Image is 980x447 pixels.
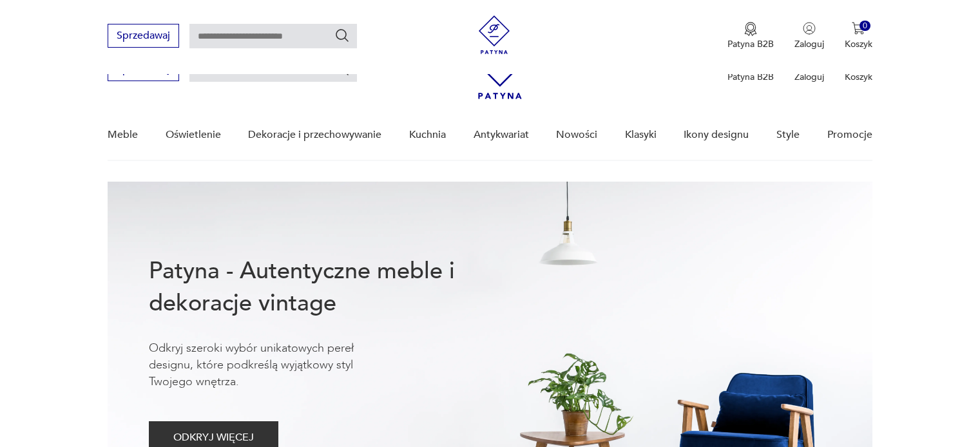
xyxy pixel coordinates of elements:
[556,110,597,160] a: Nowości
[794,38,824,50] p: Zaloguj
[149,340,394,390] p: Odkryj szeroki wybór unikatowych pereł designu, które podkreślą wyjątkowy styl Twojego wnętrza.
[166,110,221,160] a: Oświetlenie
[803,22,816,35] img: Ikonka użytkownika
[625,110,657,160] a: Klasyki
[845,71,872,83] p: Koszyk
[149,434,278,443] a: ODKRYJ WIĘCEJ
[108,24,179,48] button: Sprzedawaj
[727,22,774,50] a: Ikona medaluPatyna B2B
[852,22,865,35] img: Ikona koszyka
[727,71,774,83] p: Patyna B2B
[248,110,381,160] a: Dekoracje i przechowywanie
[845,22,872,50] button: 0Koszyk
[727,22,774,50] button: Patyna B2B
[334,28,350,43] button: Szukaj
[409,110,446,160] a: Kuchnia
[108,110,138,160] a: Meble
[860,21,870,32] div: 0
[108,32,179,41] a: Sprzedawaj
[684,110,749,160] a: Ikony designu
[794,71,824,83] p: Zaloguj
[727,38,774,50] p: Patyna B2B
[776,110,800,160] a: Style
[149,255,497,319] h1: Patyna - Autentyczne meble i dekoracje vintage
[108,66,179,75] a: Sprzedawaj
[744,22,757,36] img: Ikona medalu
[827,110,872,160] a: Promocje
[475,15,514,54] img: Patyna - sklep z meblami i dekoracjami vintage
[794,22,824,50] button: Zaloguj
[845,38,872,50] p: Koszyk
[474,110,529,160] a: Antykwariat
